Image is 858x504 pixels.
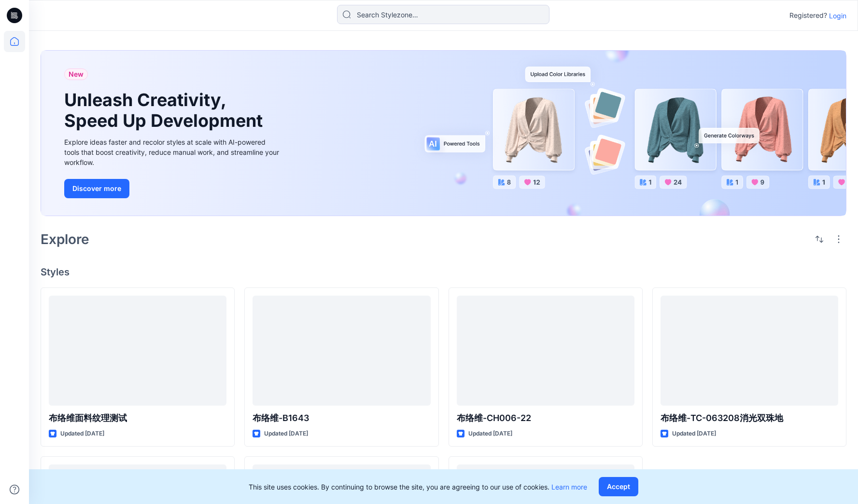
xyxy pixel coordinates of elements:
[661,411,838,425] p: 布络维-TC-063208消光双珠地
[457,411,634,425] p: 布络维-CH006-22
[69,68,84,80] span: New
[829,11,846,21] p: Login
[64,179,129,198] button: Discover more
[599,477,638,496] button: Accept
[41,232,89,247] h2: Explore
[249,482,587,492] p: This site uses cookies. By continuing to browse the site, you are agreeing to our use of cookies.
[49,411,226,425] p: 布络维面料纹理测试
[60,429,104,439] p: Updated [DATE]
[264,429,308,439] p: Updated [DATE]
[64,90,267,131] h1: Unleash Creativity, Speed Up Development
[253,411,430,425] p: 布络维-B1643
[468,429,512,439] p: Updated [DATE]
[789,10,827,21] p: Registered?
[64,179,281,198] a: Discover more
[672,429,716,439] p: Updated [DATE]
[337,5,549,24] input: Search Stylezone…
[64,137,281,167] div: Explore ideas faster and recolor styles at scale with AI-powered tools that boost creativity, red...
[41,266,846,278] h4: Styles
[551,483,587,491] a: Learn more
